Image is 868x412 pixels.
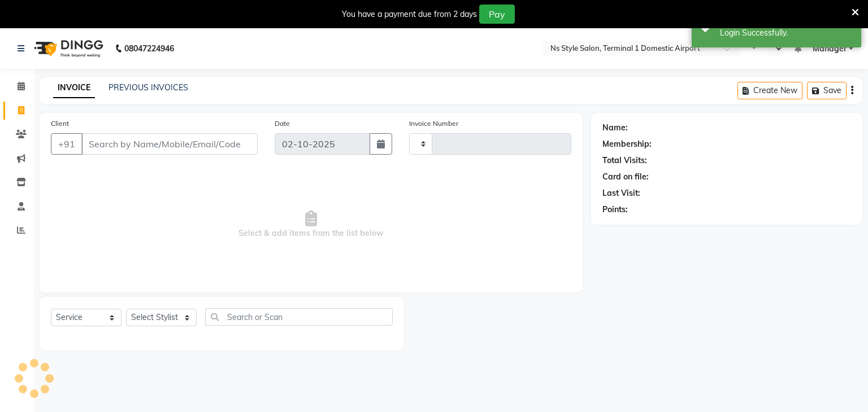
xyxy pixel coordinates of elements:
span: Manager [813,43,847,55]
div: Membership: [602,138,652,150]
div: Points: [602,204,628,216]
label: Client [51,119,69,129]
input: Search by Name/Mobile/Email/Code [81,133,258,155]
span: Select & add items from the list below [51,168,571,281]
label: Date [275,119,290,129]
div: Name: [602,122,628,134]
label: Invoice Number [409,119,458,129]
b: 08047224946 [124,33,174,64]
a: INVOICE [53,78,95,98]
div: Last Visit: [602,187,640,199]
button: Save [807,82,847,99]
button: +91 [51,133,83,155]
div: Login Successfully. [720,27,853,39]
input: Search or Scan [205,308,393,326]
div: Card on file: [602,171,649,183]
button: Create New [737,82,802,99]
div: You have a payment due from 2 days [342,8,477,20]
div: Total Visits: [602,155,647,166]
button: Pay [479,5,515,24]
a: PREVIOUS INVOICES [108,82,188,93]
img: logo [29,33,106,64]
